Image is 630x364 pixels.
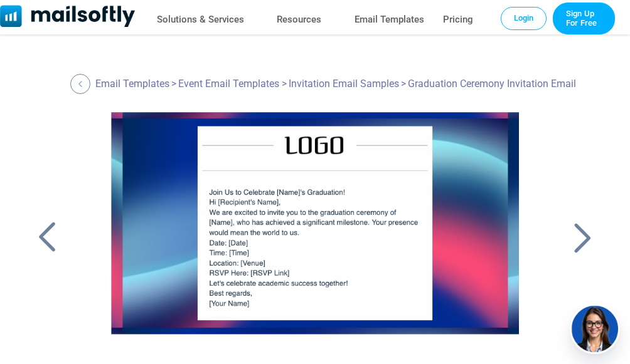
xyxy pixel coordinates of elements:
a: Login [501,7,547,29]
a: Resources [277,11,321,29]
a: Back [567,221,599,254]
a: Invitation Email Samples [289,78,399,90]
a: Email Templates [95,78,169,90]
a: Event Email Templates [178,78,279,90]
a: Trial [553,3,615,34]
a: Email Templates [355,11,424,29]
a: Solutions & Services [157,11,244,29]
a: Pricing [443,11,473,29]
a: Back [70,74,93,94]
a: Back [31,221,63,254]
